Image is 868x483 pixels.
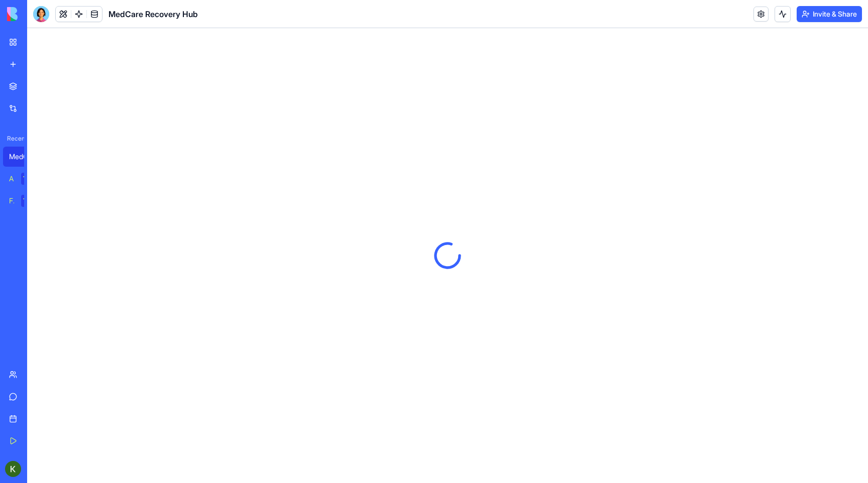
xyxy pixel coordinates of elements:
span: Recent [3,135,24,143]
div: AI Logo Generator [9,174,14,184]
a: MedCare Recovery Hub [3,147,43,167]
div: TRY [21,195,37,207]
div: Feedback Form [9,196,14,206]
div: TRY [21,173,37,185]
img: ACg8ocLTaqTbUVtQjD_wbI9fk-FMXLqnC9l4edoXt9Bn992SyxUI1g=s96-c [5,461,21,477]
div: MedCare Recovery Hub [9,152,37,162]
a: Feedback FormTRY [3,191,43,211]
span: MedCare Recovery Hub [108,8,198,20]
a: AI Logo GeneratorTRY [3,169,43,189]
button: Invite & Share [797,6,862,22]
img: logo [7,7,69,21]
